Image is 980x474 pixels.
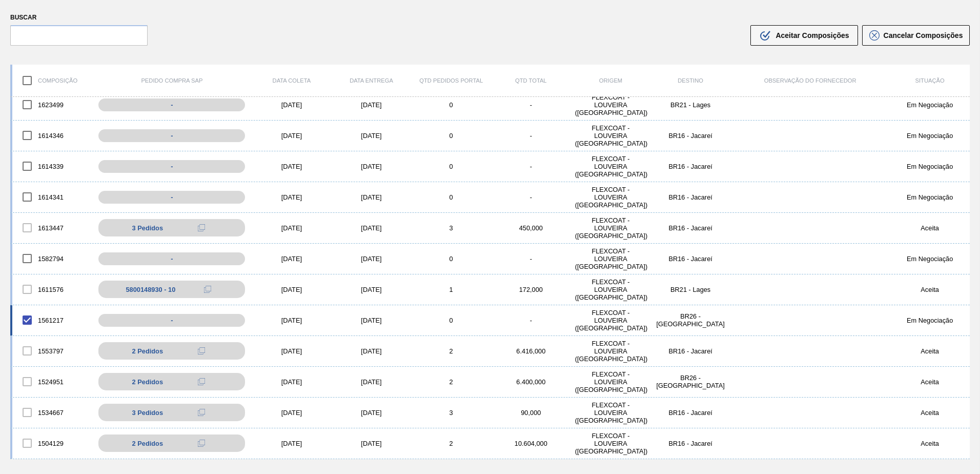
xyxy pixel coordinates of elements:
div: - [491,317,571,324]
div: Em Negociação [890,101,970,109]
div: [DATE] [332,440,412,447]
div: BR16 - Jacareí [650,409,730,417]
div: Aceita [890,286,970,293]
div: [DATE] [332,255,412,263]
div: BR16 - Jacareí [650,193,730,201]
font: 1613447 [38,224,64,232]
div: BR26 - Uberlândia [650,374,730,389]
div: FLEXCOAT - LOUVEIRA (SP) [571,155,651,178]
div: 2 [411,440,491,447]
div: [DATE] [252,224,332,232]
div: FLEXCOAT - LOUVEIRA (SP) [571,370,651,393]
div: - [98,252,245,265]
div: 90,000 [491,409,571,417]
div: [DATE] [332,224,412,232]
label: Buscar [10,10,148,25]
div: FLEXCOAT - LOUVEIRA (SP) [571,401,651,424]
div: [DATE] [252,440,332,447]
div: - [98,191,245,204]
font: 1623499 [38,101,64,109]
div: 1 [411,286,491,293]
div: Em Negociação [890,193,970,201]
div: 0 [411,193,491,201]
button: Cancelar Composições [862,25,970,46]
div: [DATE] [252,101,332,109]
div: [DATE] [332,317,412,324]
div: Destino [650,77,730,84]
span: Aceitar Composições [775,31,849,39]
div: FLEXCOAT - LOUVEIRA (SP) [571,340,651,363]
div: FLEXCOAT - LOUVEIRA (SP) [571,186,651,209]
div: FLEXCOAT - LOUVEIRA (SP) [571,247,651,270]
span: 2 Pedidos [132,440,163,447]
div: [DATE] [252,409,332,417]
div: 2 [411,378,491,386]
div: 0 [411,132,491,140]
font: 1504129 [38,440,64,447]
div: - [98,314,245,327]
div: BR16 - Jacareí [650,255,730,263]
div: Data entrega [332,77,412,84]
span: 3 Pedidos [132,224,163,232]
font: 1614346 [38,132,64,140]
div: BR16 - Jacareí [650,132,730,140]
font: 1582794 [38,255,64,263]
div: 3 [411,409,491,417]
div: 0 [411,163,491,170]
div: Copiar [191,406,212,419]
div: 450,000 [491,224,571,232]
div: BR16 - Jacareí [650,440,730,447]
div: Copiar [197,283,218,295]
div: Em Negociação [890,317,970,324]
div: [DATE] [332,193,412,201]
div: - [491,163,571,170]
div: FLEXCOAT - LOUVEIRA (SP) [571,432,651,455]
div: Situação [890,77,970,84]
div: Origem [571,77,651,84]
div: BR16 - Jacareí [650,224,730,232]
div: Aceita [890,409,970,417]
div: Aceita [890,224,970,232]
div: BR21 - Lages [650,286,730,293]
div: 0 [411,317,491,324]
div: Pedido Compra SAP [92,77,252,84]
span: Cancelar Composições [884,31,963,39]
div: Em Negociação [890,132,970,140]
div: Aceita [890,347,970,355]
div: BR26 - Uberlândia [650,312,730,328]
div: BR21 - Lages [650,101,730,109]
div: 0 [411,255,491,263]
font: 1534667 [38,409,64,417]
div: [DATE] [252,163,332,170]
div: Copiar [191,345,212,357]
div: Copiar [191,376,212,388]
div: [DATE] [332,132,412,140]
font: Composição [38,77,77,84]
div: [DATE] [332,286,412,293]
div: FLEXCOAT - LOUVEIRA (SP) [571,93,651,116]
font: 1524951 [38,378,64,386]
div: Copiar [191,437,212,449]
div: [DATE] [252,193,332,201]
div: Copiar [191,222,212,234]
div: 5800148930 - 10 [126,286,175,293]
div: [DATE] [252,132,332,140]
div: - [98,129,245,142]
div: [DATE] [332,163,412,170]
button: Aceitar Composições [750,25,858,46]
div: BR16 - Jacareí [650,347,730,355]
div: Observação do Fornecedor [730,77,890,84]
div: [DATE] [332,101,412,109]
div: 3 [411,224,491,232]
div: [DATE] [252,255,332,263]
div: Aceita [890,378,970,386]
font: 1614341 [38,193,64,201]
div: [DATE] [252,286,332,293]
div: 2 [411,347,491,355]
div: [DATE] [252,378,332,386]
div: [DATE] [252,317,332,324]
div: Data coleta [252,77,332,84]
div: [DATE] [252,347,332,355]
div: - [491,193,571,201]
div: BR16 - Jacareí [650,163,730,170]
